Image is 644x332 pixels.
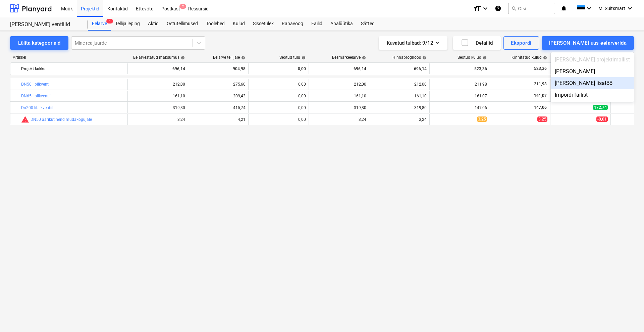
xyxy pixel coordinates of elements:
div: [PERSON_NAME] lisatöö [551,77,634,89]
div: [PERSON_NAME] [551,65,634,77]
div: [PERSON_NAME] projektimallist [551,54,634,65]
div: Impordi failist [551,89,634,101]
div: Projekt kokku [21,63,125,74]
div: Artikkel [10,55,127,60]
